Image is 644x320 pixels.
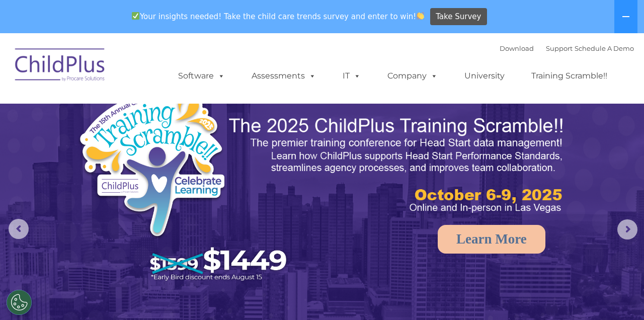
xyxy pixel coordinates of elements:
a: Support [546,44,573,52]
span: Take Survey [436,8,481,26]
a: Software [168,66,235,86]
a: Company [377,66,448,86]
a: Assessments [242,66,326,86]
img: 👏 [417,12,424,20]
img: ✅ [132,12,139,20]
a: University [454,66,515,86]
button: Cookies Settings [7,290,32,315]
a: Download [500,44,534,52]
img: ChildPlus by Procare Solutions [10,41,111,92]
a: Schedule A Demo [575,44,634,52]
a: Training Scramble!! [521,66,617,86]
a: Take Survey [430,8,487,26]
span: Your insights needed! Take the child care trends survey and enter to win! [127,7,429,26]
a: IT [333,66,371,86]
font: | [500,44,634,52]
a: Learn More [438,225,545,254]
